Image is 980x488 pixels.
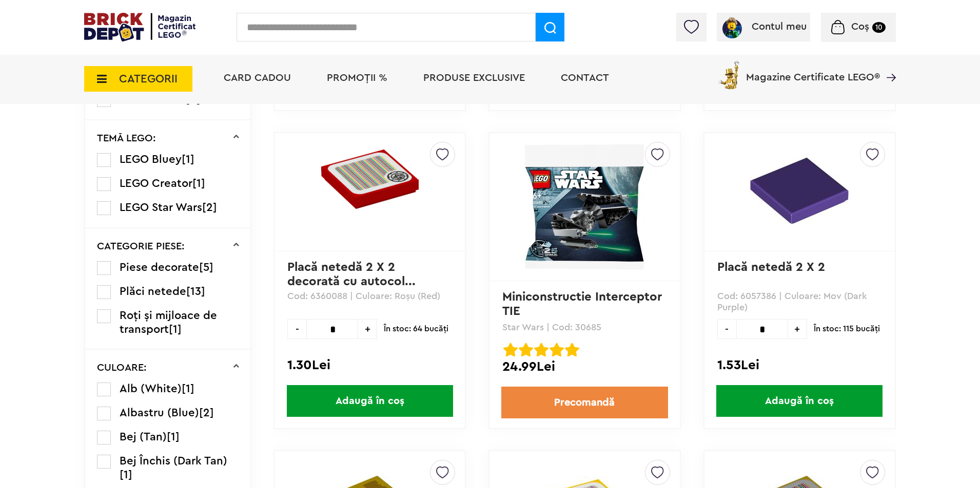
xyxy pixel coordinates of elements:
[384,319,448,339] span: În stoc: 64 bucăţi
[423,73,525,83] a: Produse exclusive
[550,343,564,357] img: Evaluare cu stele
[120,431,167,442] span: Bej (Tan)
[721,22,807,32] a: Contul meu
[717,319,736,339] span: -
[275,385,465,417] a: Adaugă în coș
[704,385,895,417] a: Adaugă în coș
[851,22,869,32] span: Coș
[119,73,178,84] span: CATEGORII
[565,343,579,357] img: Evaluare cu stele
[561,73,609,83] a: Contact
[120,407,199,418] span: Albastru (Blue)
[120,455,227,466] span: Bej Închis (Dark Tan)
[717,358,882,372] div: 1.53Lei
[358,319,377,339] span: +
[120,469,132,480] span: [1]
[186,286,205,297] span: [13]
[120,154,182,165] span: LEGO Bluey
[97,133,156,143] p: TEMĂ LEGO:
[503,343,518,357] img: Evaluare cu stele
[752,22,807,32] span: Contul meu
[287,385,453,417] span: Adaugă în coș
[327,73,387,83] a: PROMOȚII %
[192,178,205,189] span: [1]
[717,290,882,313] p: Cod: 6057386 | Culoare: Mov (Dark Purple)
[120,202,202,213] span: LEGO Star Wars
[519,343,533,357] img: Evaluare cu stele
[502,360,667,373] div: 24.99Lei
[287,261,416,288] a: Placă netedă 2 X 2 decorată cu autocol...
[880,59,896,69] a: Magazine Certificate LEGO®
[199,262,213,273] span: [5]
[788,319,807,339] span: +
[169,324,182,335] span: [1]
[182,383,194,394] span: [1]
[97,241,185,251] p: CATEGORIE PIESE:
[814,319,880,339] span: În stoc: 115 bucăţi
[97,363,147,373] p: CULOARE:
[534,343,548,357] img: Evaluare cu stele
[167,431,180,442] span: [1]
[502,323,667,332] p: Star Wars | Cod: 30685
[120,178,192,189] span: LEGO Creator
[513,135,656,279] img: Miniconstructie Interceptor TIE
[120,262,199,273] span: Piese decorate
[120,286,186,297] span: Plăci netede
[120,383,182,394] span: Alb (White)
[872,22,886,33] small: 10
[750,142,849,240] img: Placă netedă 2 X 2
[320,142,420,217] img: Placă netedă 2 X 2 decorată cu autocolant cod de bară
[182,154,194,165] span: [1]
[224,73,291,83] a: Card Cadou
[502,291,665,317] a: Miniconstructie Interceptor TIE
[287,319,306,339] span: -
[199,407,214,418] span: [2]
[716,385,883,417] span: Adaugă în coș
[202,202,217,213] span: [2]
[501,387,668,418] a: Precomandă
[287,358,452,372] div: 1.30Lei
[717,261,825,273] a: Placă netedă 2 X 2
[120,310,217,335] span: Roți și mijloace de transport
[746,59,880,82] span: Magazine Certificate LEGO®
[287,290,452,313] p: Cod: 6360088 | Culoare: Roşu (Red)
